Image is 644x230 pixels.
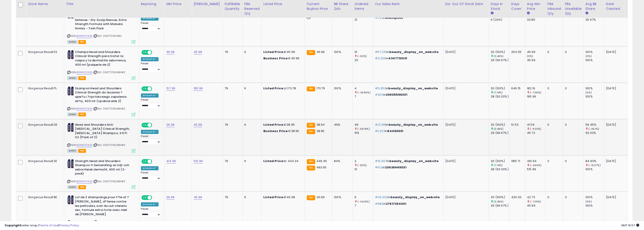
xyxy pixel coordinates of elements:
[151,123,159,127] span: OFF
[334,50,349,54] div: 100%
[375,56,386,60] span: #3,256
[78,149,86,153] span: FBA
[194,122,202,127] a: 45.99
[264,50,284,54] b: Listed Price:
[511,195,522,199] div: 420.00
[355,195,373,199] div: 6
[244,195,258,199] div: 6
[548,159,560,163] div: 0
[548,50,560,54] div: 0
[565,50,580,54] div: 0
[316,165,327,170] span: 493.65
[75,50,130,68] b: Champú Head and Shoulders Clinical Strength para tratar la caspa y la dermatitis seborreica, 400 ...
[386,92,408,97] span: 20805596031
[375,129,385,133] span: #1,027
[494,200,504,203] small: (3.45%)
[225,86,239,90] div: 79
[244,159,258,163] div: 6
[142,50,148,54] span: ON
[527,195,546,199] div: 42.73
[225,159,239,163] div: 79
[375,123,440,127] p: in
[355,95,373,99] div: 7
[491,195,509,199] div: 30 (100%)
[606,86,624,90] div: [DATE]
[264,159,301,163] div: kr 444.34
[491,159,509,163] div: 30 (100%)
[527,11,530,15] small: Avg Win Price.
[494,127,504,131] small: (3.45%)
[194,195,202,200] a: 45.99
[28,86,61,90] div: Gorgeous Result PL
[375,165,383,170] span: #512
[142,123,148,127] span: ON
[491,58,509,62] div: 29 (96.67%)
[548,86,560,90] div: 0
[385,165,407,170] span: 20638469031
[67,76,78,80] span: All listings currently available for purchase on Amazon
[606,50,624,54] div: [DATE]
[141,93,159,97] div: Amazon AI *
[307,165,315,170] small: FBA
[358,163,367,167] small: (-80%)
[93,143,126,147] span: | SKU: 030772162484#2
[491,11,494,15] small: Days In Stock.
[316,86,325,90] span: 173.79
[511,159,522,163] div: 1185.71
[78,185,86,189] span: FBA
[67,50,136,80] div: ASIN:
[375,195,440,199] p: in
[307,195,315,200] small: FBA
[264,195,301,199] div: €40.68
[77,180,92,183] a: B01MFGTAO5
[606,195,624,199] div: [DATE]
[307,2,330,11] div: Current Buybox Price
[375,86,440,90] p: in
[141,166,159,170] div: Amazon AI *
[141,22,161,32] div: Preset:
[586,91,592,94] small: (0%)
[78,40,86,44] span: FBA
[264,129,289,133] b: Business Price:
[67,86,136,116] div: ASIN:
[67,40,78,44] span: All listings currently available for purchase on Amazon
[67,195,74,204] img: 51+nTZ+lO2L._SL40_.jpg
[77,70,92,74] a: B01MFGTAO5
[93,34,122,38] span: | SKU: 030772162484
[527,159,546,163] div: 491.94
[606,159,624,163] div: [DATE]
[166,86,175,91] a: 157.99
[75,159,130,177] b: Strength Head and Shoulders Shampoo fr behandling av mjll och seborrheisk dermatit, 400 ml (2-pack)
[355,204,373,208] div: 7
[527,131,546,135] div: 45.72
[28,50,61,54] div: Gorgeous Result ES
[491,2,508,11] div: Days In Stock
[141,62,161,72] div: Preset:
[527,123,546,127] div: 41.59
[67,50,74,59] img: 51+nTZ+lO2L._SL40_.jpg
[586,123,604,127] div: 59.45%
[446,50,485,54] p: [DATE]
[586,18,604,22] div: 25.67%
[586,204,604,208] div: 100%
[194,86,203,91] a: 195.99
[66,2,137,6] div: Title
[225,123,239,127] div: 79
[527,86,546,90] div: 182.16
[375,159,440,163] p: in
[375,202,384,206] span: #986
[334,2,351,11] div: BB Share 24h.
[565,123,580,127] div: 0
[355,50,373,54] div: 10
[225,2,240,11] div: Fulfillable Quantity
[565,159,580,163] div: 0
[375,195,388,199] span: #20,032
[494,54,504,58] small: (3.45%)
[527,2,544,11] div: Avg Win Price
[389,159,439,163] span: beauty_display_on_website
[548,123,560,127] div: 0
[151,87,159,90] span: OFF
[166,195,174,200] a: 36.99
[494,163,503,167] small: (7.14%)
[375,56,440,60] p: in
